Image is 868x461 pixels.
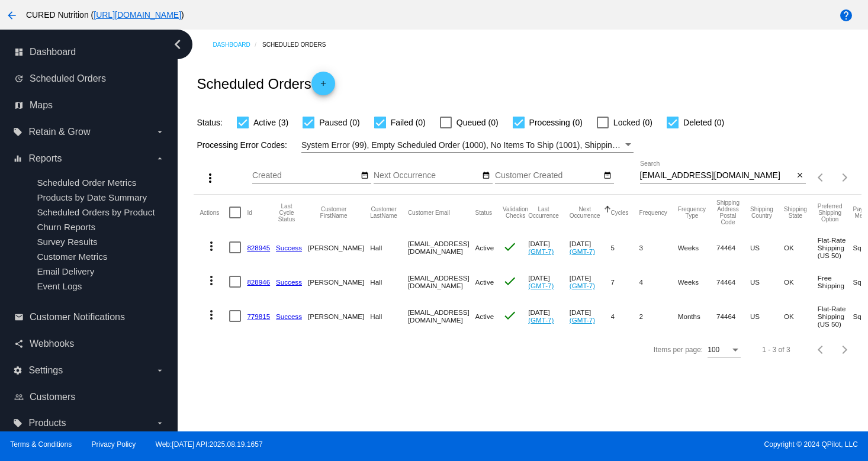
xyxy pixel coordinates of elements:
[408,265,475,299] mat-cell: [EMAIL_ADDRESS][DOMAIN_NAME]
[247,312,270,320] a: 779815
[262,36,336,54] a: Scheduled Orders
[818,203,843,223] button: Change sorting for PreferredShippingOption
[203,171,217,185] mat-icon: more_vert
[528,206,559,219] button: Change sorting for LastOccurrenceUtc
[611,230,639,265] mat-cell: 5
[833,166,857,189] button: Next page
[276,312,302,320] a: Success
[14,96,165,115] a: map Maps
[30,73,106,84] span: Scheduled Orders
[784,265,818,299] mat-cell: OK
[37,252,107,262] a: Customer Metrics
[570,265,611,299] mat-cell: [DATE]
[28,127,90,137] span: Retain & Grow
[13,366,22,375] i: settings
[708,346,741,354] mat-select: Items per page:
[784,299,818,333] mat-cell: OK
[839,8,853,22] mat-icon: help
[391,115,426,130] span: Failed (0)
[503,195,528,230] mat-header-cell: Validation Checks
[14,43,165,62] a: dashboard Dashboard
[570,299,611,333] mat-cell: [DATE]
[503,274,517,288] mat-icon: check
[155,418,165,428] i: arrow_drop_down
[482,171,490,180] mat-icon: date_range
[809,338,833,362] button: Previous page
[37,192,147,202] a: Products by Date Summary
[14,74,24,83] i: update
[14,388,165,407] a: people_outline Customers
[818,230,853,265] mat-cell: Flat-Rate Shipping (US 50)
[475,209,492,216] button: Change sorting for Status
[197,140,287,150] span: Processing Error Codes:
[762,346,790,354] div: 1 - 3 of 3
[301,138,634,153] mat-select: Filter by Processing Error Codes
[640,171,794,180] input: Search
[308,230,370,265] mat-cell: [PERSON_NAME]
[197,72,335,95] h2: Scheduled Orders
[796,171,804,180] mat-icon: close
[37,178,136,188] a: Scheduled Order Metrics
[30,312,125,323] span: Customer Notifications
[784,230,818,265] mat-cell: OK
[247,278,270,286] a: 828946
[30,339,74,349] span: Webhooks
[678,206,706,219] button: Change sorting for FrequencyType
[204,239,218,253] mat-icon: more_vert
[374,171,480,180] input: Next Occurrence
[611,265,639,299] mat-cell: 7
[793,170,806,182] button: Clear
[5,8,19,22] mat-icon: arrow_back
[528,247,554,255] a: (GMT-7)
[495,171,602,180] input: Customer Created
[654,346,703,354] div: Items per page:
[37,207,155,217] span: Scheduled Orders by Product
[784,206,807,219] button: Change sorting for ShippingState
[361,171,369,180] mat-icon: date_range
[247,209,252,216] button: Change sorting for Id
[528,282,554,289] a: (GMT-7)
[252,171,359,180] input: Created
[13,127,22,137] i: local_offer
[370,265,408,299] mat-cell: Hall
[200,195,229,230] mat-header-cell: Actions
[37,266,94,276] a: Email Delivery
[30,47,76,57] span: Dashboard
[308,299,370,333] mat-cell: [PERSON_NAME]
[37,237,97,247] a: Survey Results
[308,206,359,219] button: Change sorting for CustomerFirstName
[14,101,24,110] i: map
[13,418,22,428] i: local_offer
[370,299,408,333] mat-cell: Hall
[92,440,136,449] a: Privacy Policy
[316,79,330,94] mat-icon: add
[750,206,773,219] button: Change sorting for ShippingCountry
[276,278,302,286] a: Success
[26,10,184,20] span: CURED Nutrition ( )
[408,230,475,265] mat-cell: [EMAIL_ADDRESS][DOMAIN_NAME]
[247,244,270,252] a: 828945
[408,209,450,216] button: Change sorting for CustomerEmail
[678,299,716,333] mat-cell: Months
[37,222,95,232] a: Churn Reports
[276,203,297,223] button: Change sorting for LastProcessingCycleId
[14,392,24,402] i: people_outline
[678,230,716,265] mat-cell: Weeks
[14,334,165,353] a: share Webhooks
[308,265,370,299] mat-cell: [PERSON_NAME]
[611,209,629,216] button: Change sorting for Cycles
[28,418,66,428] span: Products
[14,47,24,57] i: dashboard
[678,265,716,299] mat-cell: Weeks
[94,10,181,20] a: [URL][DOMAIN_NAME]
[570,247,595,255] a: (GMT-7)
[475,278,494,286] span: Active
[716,199,740,225] button: Change sorting for ShippingPostcode
[603,171,612,180] mat-icon: date_range
[155,127,165,137] i: arrow_drop_down
[253,115,288,130] span: Active (3)
[750,299,784,333] mat-cell: US
[639,209,667,216] button: Change sorting for Frequency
